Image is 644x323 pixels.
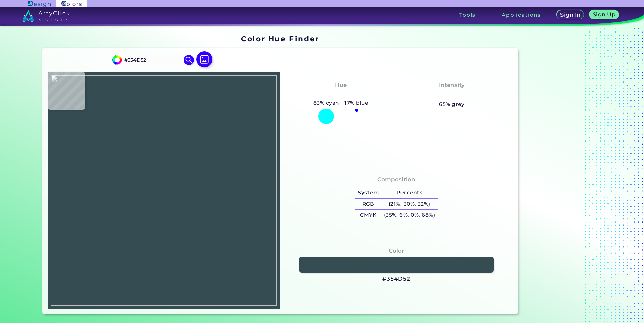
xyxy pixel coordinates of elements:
[381,187,438,198] h5: Percents
[439,91,465,99] h3: Pastel
[439,100,465,109] h5: 65% grey
[122,55,184,64] input: type color..
[335,80,347,90] h4: Hue
[591,11,617,19] a: Sign Up
[241,34,319,44] h1: Color Hue Finder
[459,12,476,17] h3: Tools
[319,91,363,99] h3: Bluish Cyan
[28,1,50,7] img: ArtyClick Design logo
[389,246,404,256] h4: Color
[51,75,277,306] img: 5e063351-393f-4005-954a-cbe9b337011b
[196,51,212,67] img: icon picture
[355,210,381,221] h5: CMYK
[377,175,415,184] h4: Composition
[355,187,381,198] h5: System
[439,80,465,90] h4: Intensity
[342,99,371,107] h5: 17% blue
[355,199,381,210] h5: RGB
[382,275,410,283] h3: #354D52
[184,55,194,65] img: icon search
[594,12,614,17] h5: Sign Up
[558,11,583,19] a: Sign In
[381,199,438,210] h5: (21%, 30%, 32%)
[311,99,342,107] h5: 83% cyan
[561,12,580,17] h5: Sign In
[22,10,70,22] img: logo_artyclick_colors_white.svg
[502,12,541,17] h3: Applications
[381,210,438,221] h5: (35%, 6%, 0%, 68%)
